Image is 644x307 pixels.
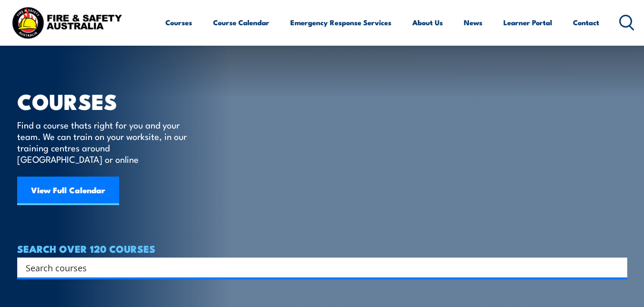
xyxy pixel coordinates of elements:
button: Search magnifier button [611,261,624,274]
a: Learner Portal [503,11,552,34]
a: News [464,11,482,34]
a: Courses [165,11,192,34]
a: View Full Calendar [17,177,119,205]
input: Search input [26,260,606,275]
p: Find a course thats right for you and your team. We can train on your worksite, in our training c... [17,119,191,165]
a: Emergency Response Services [290,11,391,34]
a: Course Calendar [213,11,269,34]
form: Search form [28,261,608,274]
a: Contact [573,11,599,34]
h4: SEARCH OVER 120 COURSES [17,243,627,254]
h1: COURSES [17,91,201,110]
a: About Us [412,11,443,34]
